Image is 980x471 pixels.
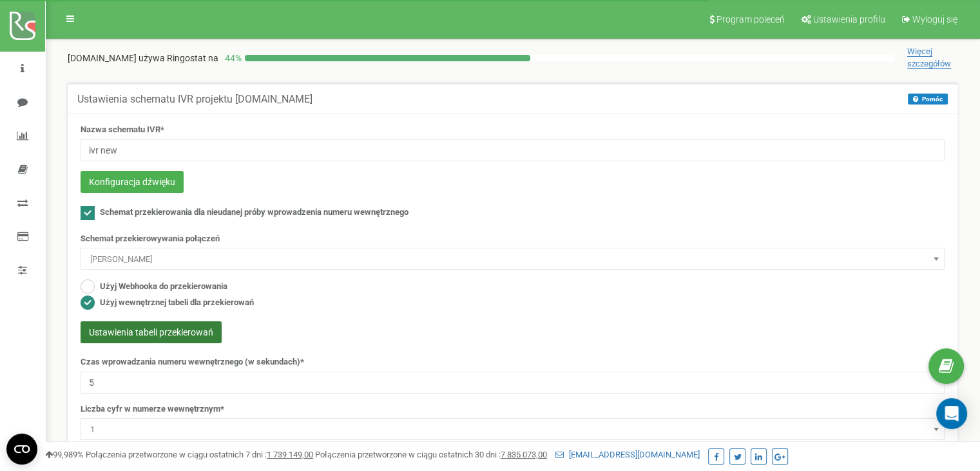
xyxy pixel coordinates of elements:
span: 1 [81,418,945,440]
button: Ustawienia tabeli przekierowań [81,321,222,343]
label: Nazwa schematu IVR* [81,124,164,136]
span: 99,989% [45,450,84,459]
span: Połączenia przetworzone w ciągu ostatnich 7 dni : [86,450,313,459]
img: ringostat logo [10,12,35,40]
p: 44 % [218,52,245,65]
u: 7 835 073,00 [501,450,547,459]
span: Więcej szczegółów [907,46,951,69]
span: Wyloguj się [912,14,957,25]
span: Ustawienia profilu [813,14,885,25]
u: 1 739 149,00 [267,450,313,459]
button: Open CMP widget [6,434,37,465]
h5: Ustawienia schematu IVR projektu [DOMAIN_NAME] [77,94,312,105]
label: Schemat przekierowywania połączeń [81,233,220,245]
p: [DOMAIN_NAME] [68,52,218,65]
span: Połączenia przetworzone w ciągu ostatnich 30 dni : [315,450,547,459]
button: Konfiguracja dźwięku [81,171,184,193]
span: 1 [85,421,940,439]
a: [EMAIL_ADDRESS][DOMAIN_NAME] [555,450,700,459]
label: Użyj Webhooka do przekierowania [100,281,227,293]
button: Pomóc [908,94,948,105]
span: Iwona Boraczewska [85,250,940,268]
label: Liczba cyfr w numerze wewnętrznym* [81,403,224,416]
span: Program poleceń [716,14,785,25]
span: Iwona Boraczewska [81,248,945,270]
label: Czas wprowadzania numeru wewnętrznego (w sekundach)* [81,356,304,368]
span: używa Ringostat na [139,53,218,63]
span: Schemat przekierowania dla nieudanej próby wprowadzenia numeru wewnętrznego [100,207,408,217]
label: Użyj wewnętrznej tabeli dla przekierowań [100,297,254,309]
div: Open Intercom Messenger [936,398,967,429]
